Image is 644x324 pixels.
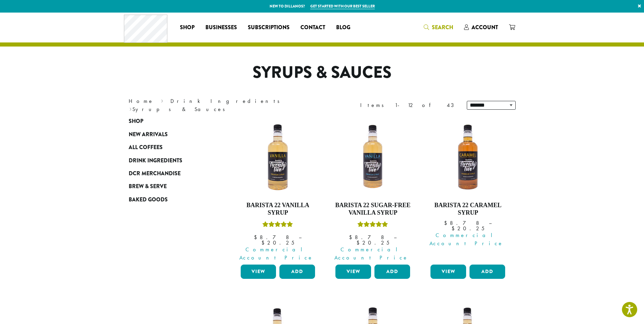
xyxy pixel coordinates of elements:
[129,117,143,126] span: Shop
[129,167,210,180] a: DCR Merchandise
[129,157,182,165] span: Drink Ingredients
[239,118,317,196] img: VANILLA-300x300.png
[205,23,237,32] span: Businesses
[129,180,210,193] a: Brew & Serve
[335,265,371,279] a: View
[129,154,210,167] a: Drink Ingredients
[129,193,210,206] a: Baked Goods
[129,115,210,128] a: Shop
[336,23,350,32] span: Blog
[394,234,397,241] span: –
[261,239,267,246] span: $
[170,97,284,105] a: Drink Ingredients
[236,246,317,262] span: Commercial Account Price
[334,118,412,196] img: SF-VANILLA-300x300.png
[331,246,412,262] span: Commercial Account Price
[129,196,168,204] span: Baked Goods
[129,143,163,152] span: All Coffees
[426,231,507,248] span: Commercial Account Price
[444,219,450,227] span: $
[334,118,412,262] a: Barista 22 Sugar-Free Vanilla SyrupRated 5.00 out of 5 Commercial Account Price
[334,202,412,216] h4: Barista 22 Sugar-Free Vanilla Syrup
[349,234,355,241] span: $
[299,234,301,241] span: –
[429,118,507,196] img: CARAMEL-1-300x300.png
[349,234,387,241] bdi: 8.78
[180,23,195,32] span: Shop
[129,130,168,139] span: New Arrivals
[444,219,482,227] bdi: 8.78
[430,265,466,279] a: View
[472,23,498,31] span: Account
[262,220,293,231] div: Rated 5.00 out of 5
[374,265,410,279] button: Add
[261,239,294,246] bdi: 20.25
[279,265,315,279] button: Add
[489,219,492,227] span: –
[129,128,210,141] a: New Arrivals
[300,23,325,32] span: Contact
[356,239,389,246] bdi: 20.25
[241,265,276,279] a: View
[452,225,457,232] span: $
[129,103,132,113] span: ›
[470,265,505,279] button: Add
[429,118,507,262] a: Barista 22 Caramel Syrup Commercial Account Price
[129,182,167,191] span: Brew & Serve
[429,202,507,216] h4: Barista 22 Caramel Syrup
[248,23,290,32] span: Subscriptions
[432,23,453,31] span: Search
[254,234,260,241] span: $
[161,95,163,105] span: ›
[360,101,457,109] div: Items 1-12 of 43
[129,169,181,178] span: DCR Merchandise
[129,97,312,113] nav: Breadcrumb
[239,202,317,216] h4: Barista 22 Vanilla Syrup
[357,220,388,231] div: Rated 5.00 out of 5
[129,97,154,105] a: Home
[418,22,459,33] a: Search
[124,63,521,83] h1: Syrups & Sauces
[356,239,362,246] span: $
[174,22,200,33] a: Shop
[129,141,210,154] a: All Coffees
[310,3,375,9] a: Get started with our best seller
[452,225,484,232] bdi: 20.25
[239,118,317,262] a: Barista 22 Vanilla SyrupRated 5.00 out of 5 Commercial Account Price
[254,234,292,241] bdi: 8.78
